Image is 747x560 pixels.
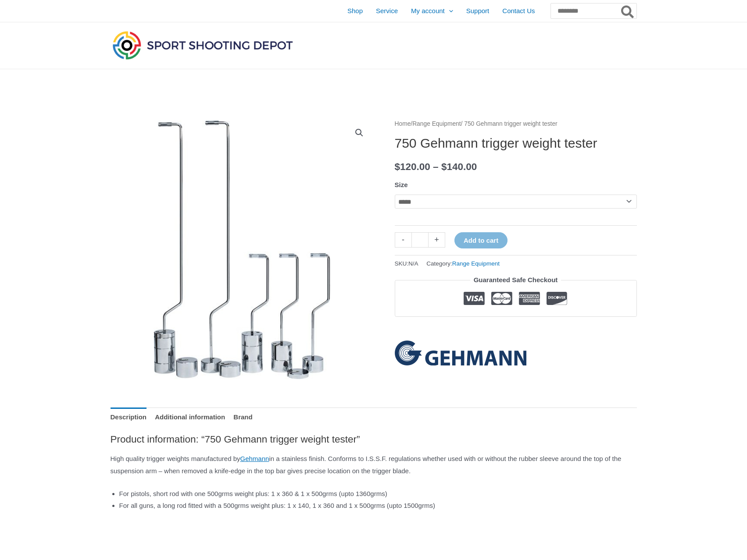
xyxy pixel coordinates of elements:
[395,258,418,269] span: SKU:
[111,408,147,426] a: Description
[351,125,367,141] a: View full-screen image gallery
[426,258,500,269] span: Category:
[395,232,411,248] a: -
[111,453,637,477] p: High quality trigger weights manufactured by in a stainless finish. Conforms to I.S.S.F. regulati...
[233,408,252,426] a: Brand
[395,161,430,172] bdi: 120.00
[433,161,439,172] span: –
[619,4,636,18] button: Search
[395,121,411,127] a: Home
[441,161,477,172] bdi: 140.00
[155,408,225,426] a: Additional information
[411,232,429,248] input: Product quantity
[395,181,408,188] label: Size
[111,29,295,61] img: Sport Shooting Depot
[408,260,418,267] span: N/A
[395,135,637,151] h1: 750 Gehmann trigger weight tester
[395,161,400,172] span: $
[452,260,500,267] a: Range Equipment
[395,118,637,130] nav: Breadcrumb
[395,340,526,365] a: Gehmann
[412,121,461,127] a: Range Equipment
[454,232,508,248] button: Add to cart
[395,323,637,334] iframe: Customer reviews powered by Trustpilot
[429,232,445,248] a: +
[240,455,269,462] a: Gehmann
[119,488,637,500] li: For pistols, short rod with one 500grms weight plus: 1 x 360 & 1 x 500grms (upto 1360grms)
[119,500,637,512] li: For all guns, a long rod fitted with a 500grms weight plus: 1 x 140, 1 x 360 and 1 x 500grms (upt...
[441,161,447,172] span: $
[470,274,561,286] legend: Guaranteed Safe Checkout
[111,433,637,446] h2: Product information: “750 Gehmann trigger weight tester”
[111,118,374,381] img: 750 Gehmann trigger weight tester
